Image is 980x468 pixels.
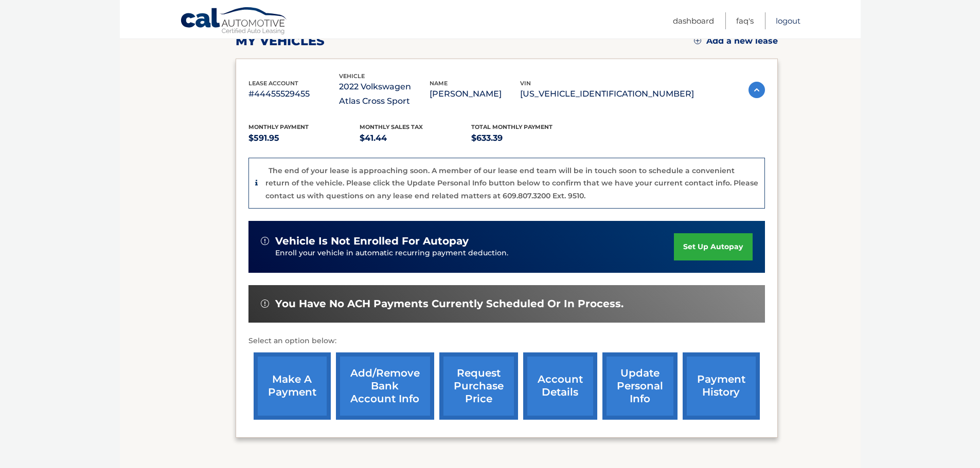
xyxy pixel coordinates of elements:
img: alert-white.svg [261,237,269,245]
img: add.svg [694,37,701,44]
a: FAQ's [736,12,754,29]
span: vehicle [339,72,365,80]
h2: my vehicles [236,33,325,49]
span: Total Monthly Payment [471,123,553,130]
a: Add a new lease [694,36,778,46]
p: [US_VEHICLE_IDENTIFICATION_NUMBER] [520,87,694,101]
span: vehicle is not enrolled for autopay [275,235,469,248]
a: make a payment [254,352,331,420]
p: Select an option below: [248,335,765,347]
a: payment history [683,352,760,420]
span: lease account [248,80,298,87]
a: Logout [776,12,800,29]
p: Enroll your vehicle in automatic recurring payment deduction. [275,248,674,259]
a: Dashboard [673,12,714,29]
a: account details [523,352,597,420]
p: $591.95 [248,131,360,145]
a: Cal Automotive [180,7,288,36]
span: name [430,80,448,87]
span: Monthly Payment [248,123,309,130]
span: You have no ACH payments currently scheduled or in process. [275,297,623,310]
a: update personal info [602,352,678,420]
p: $633.39 [471,131,583,145]
p: 2022 Volkswagen Atlas Cross Sport [339,80,430,108]
img: alert-white.svg [261,299,269,308]
p: #44455529455 [248,87,339,101]
p: $41.44 [360,131,471,145]
a: request purchase price [439,352,518,420]
p: [PERSON_NAME] [430,87,520,101]
span: Monthly sales Tax [360,123,423,130]
a: Add/Remove bank account info [336,352,434,420]
a: set up autopay [674,233,752,260]
p: The end of your lease is approaching soon. A member of our lease end team will be in touch soon t... [265,166,758,200]
img: accordion-active.svg [749,82,765,98]
span: vin [520,80,531,87]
